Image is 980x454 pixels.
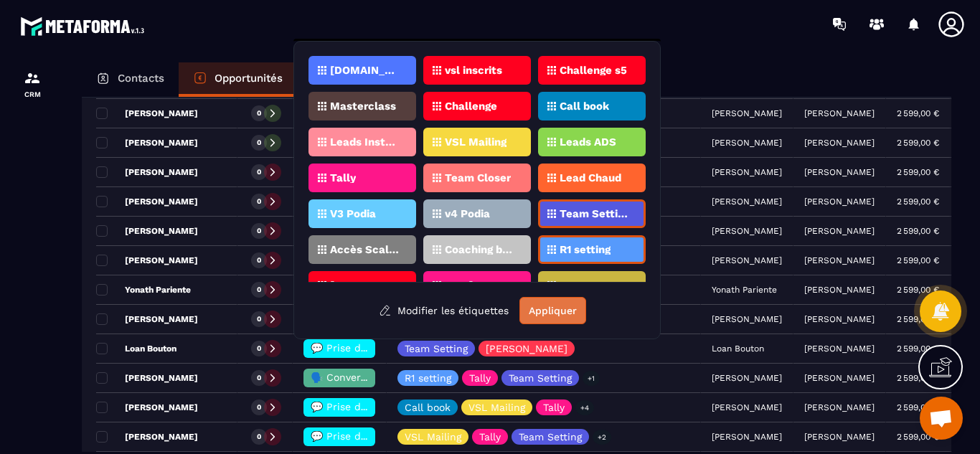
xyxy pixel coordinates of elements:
span: 💬 Prise de contact effectué [311,401,453,412]
p: 0 [257,314,261,324]
p: 0 [257,226,261,236]
p: 0 [257,167,261,177]
span: 💬 Prise de contact effectué [311,342,453,354]
p: [PERSON_NAME] [804,167,875,177]
p: [PERSON_NAME] [804,138,875,148]
p: SET [PERSON_NAME] [445,280,514,290]
p: 2 599,00 € [897,255,939,265]
p: v4 Podia [445,209,490,219]
p: VSL Mailing [445,137,507,147]
a: Contacts [82,62,179,97]
p: Contacts [118,72,164,85]
p: Team Setting [509,373,572,383]
p: Team Setting [519,432,582,442]
p: 0 [257,432,261,442]
p: Reprogrammé [560,280,629,290]
p: Challenge [445,101,497,111]
button: Modifier les étiquettes [368,298,519,323]
p: [PERSON_NAME] [96,402,198,413]
p: 0 [257,108,261,118]
p: Call book [560,101,609,111]
p: [PERSON_NAME] [96,225,198,237]
p: 2 599,00 € [897,432,939,442]
p: [PERSON_NAME] [804,108,875,118]
p: Challenge s5 [560,65,627,75]
div: Ouvrir le chat [920,397,963,440]
p: +1 [583,371,600,386]
p: Team Closer [445,173,511,183]
p: [PERSON_NAME] [330,280,400,290]
p: 2 599,00 € [897,373,939,383]
p: [PERSON_NAME] [96,255,198,266]
p: [DOMAIN_NAME] [330,65,400,75]
p: 0 [257,255,261,265]
p: Tally [330,173,356,183]
p: Yonath Pariente [96,284,191,295]
p: R1 setting [405,373,451,383]
p: [PERSON_NAME] [96,313,198,325]
p: VSL Mailing [468,402,525,412]
p: [PERSON_NAME] [96,166,198,178]
p: [PERSON_NAME] [804,314,875,324]
p: 0 [257,197,261,207]
p: +4 [575,400,594,415]
p: 2 599,00 € [897,314,939,324]
p: 0 [257,344,261,354]
p: 0 [257,373,261,383]
p: [PERSON_NAME] [96,431,198,443]
button: Appliquer [519,297,586,324]
p: [PERSON_NAME] [804,344,875,354]
p: VSL Mailing [405,432,461,442]
p: [PERSON_NAME] [804,255,875,265]
p: [PERSON_NAME] [804,373,875,383]
p: V3 Podia [330,209,376,219]
p: [PERSON_NAME] [96,137,198,148]
a: Opportunités [179,62,297,97]
p: Masterclass [330,101,396,111]
p: 2 599,00 € [897,108,939,118]
p: 2 599,00 € [897,344,939,354]
p: Team Setting [405,344,468,354]
p: [PERSON_NAME] [804,197,875,207]
p: 2 599,00 € [897,197,939,207]
p: Tally [543,402,565,412]
p: 2 599,00 € [897,226,939,236]
p: Tally [469,373,491,383]
p: 2 599,00 € [897,285,939,295]
img: formation [24,70,41,87]
p: 0 [257,138,261,148]
p: Opportunités [215,72,283,85]
p: 0 [257,402,261,412]
p: +2 [593,430,611,445]
p: 2 599,00 € [897,402,939,412]
p: Call book [405,402,451,412]
p: R1 setting [560,245,611,255]
p: Team Setting [560,209,629,219]
p: Leads Instagram [330,137,400,147]
img: logo [20,13,149,39]
p: Coaching book [445,245,514,255]
p: Tally [479,432,501,442]
p: Lead Chaud [560,173,621,183]
p: [PERSON_NAME] [804,285,875,295]
p: [PERSON_NAME] [486,344,567,354]
p: vsl inscrits [445,65,502,75]
span: 🗣️ Conversation en cours [311,372,438,383]
a: formationformationCRM [4,59,61,109]
p: [PERSON_NAME] [804,226,875,236]
p: Leads ADS [560,137,616,147]
span: 💬 Prise de contact effectué [311,430,453,442]
p: [PERSON_NAME] [804,432,875,442]
p: [PERSON_NAME] [804,402,875,412]
p: [PERSON_NAME] [96,196,198,207]
p: CRM [4,90,61,98]
p: [PERSON_NAME] [96,372,198,384]
p: 0 [257,285,261,295]
p: 2 599,00 € [897,138,939,148]
p: Loan Bouton [96,343,176,354]
p: [PERSON_NAME] [96,108,198,119]
p: 2 599,00 € [897,167,939,177]
p: Accès Scaler Podia [330,245,400,255]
